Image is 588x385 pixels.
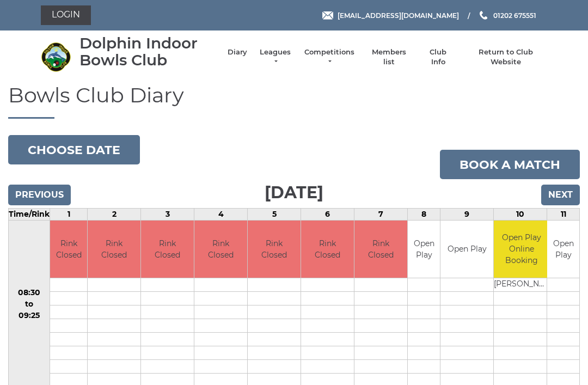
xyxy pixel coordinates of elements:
input: Previous [8,185,71,205]
td: 9 [440,209,494,221]
img: Email [322,11,333,20]
td: 5 [248,209,301,221]
a: Club Info [422,47,454,67]
td: Rink Closed [248,221,301,278]
a: Members list [366,47,411,67]
td: Rink Closed [301,221,354,278]
img: Phone us [480,11,487,20]
a: Diary [228,47,247,57]
a: Competitions [303,47,356,67]
td: Rink Closed [194,221,247,278]
td: 10 [494,209,547,221]
h1: Bowls Club Diary [8,84,580,119]
td: 7 [354,209,408,221]
td: Open Play [408,221,440,278]
td: Time/Rink [9,209,50,221]
a: Login [41,5,91,25]
td: 8 [408,209,440,221]
a: Book a match [440,150,580,179]
img: Dolphin Indoor Bowls Club [41,42,71,72]
td: Open Play Online Booking [494,221,549,278]
td: 2 [87,209,140,221]
td: Open Play [440,221,493,278]
span: 01202 675551 [493,11,536,19]
a: Phone us 01202 675551 [478,10,536,21]
div: Dolphin Indoor Bowls Club [79,35,217,69]
td: 11 [547,209,580,221]
td: 6 [301,209,354,221]
td: Rink Closed [354,221,407,278]
td: 1 [50,209,88,221]
button: Choose date [8,135,140,164]
td: Rink Closed [50,221,87,278]
a: Leagues [258,47,292,67]
td: Rink Closed [141,221,194,278]
span: [EMAIL_ADDRESS][DOMAIN_NAME] [338,11,459,19]
td: [PERSON_NAME] [494,278,549,291]
td: 3 [141,209,194,221]
a: Return to Club Website [465,47,547,67]
td: Open Play [547,221,579,278]
td: 4 [194,209,248,221]
td: Rink Closed [88,221,140,278]
input: Next [541,185,580,205]
a: Email [EMAIL_ADDRESS][DOMAIN_NAME] [322,10,459,21]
